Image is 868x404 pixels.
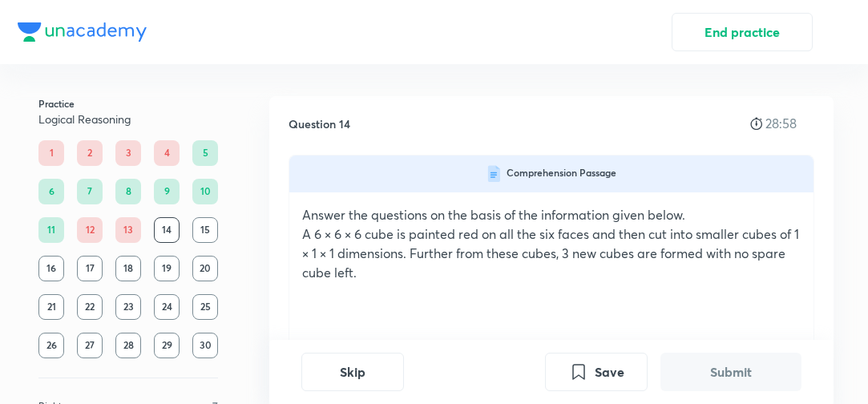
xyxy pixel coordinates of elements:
[77,333,103,358] div: 27
[192,256,218,281] div: 20
[38,140,64,166] div: 1
[750,117,762,130] img: stopwatch icon
[192,217,218,243] div: 15
[660,353,801,391] button: Submit
[750,116,814,131] div: 28:58
[154,217,180,243] div: 14
[115,256,141,281] div: 18
[77,294,103,320] div: 22
[77,179,103,204] div: 7
[38,256,64,281] div: 16
[38,179,64,204] div: 6
[115,294,141,320] div: 23
[302,224,801,282] p: A 6 × 6 × 6 cube is painted red on all the six faces and then cut into smaller cubes of 1 × 1 × 1...
[507,165,616,183] h6: Comprehension Passage
[77,217,103,243] div: 12
[38,111,218,127] h5: Logical Reasoning
[18,22,147,42] img: Company Logo
[38,333,64,358] div: 26
[192,333,218,358] div: 30
[115,333,141,358] div: 28
[192,294,218,320] div: 25
[154,140,180,166] div: 4
[545,353,648,391] button: Save
[77,140,103,166] div: 2
[38,96,218,111] h6: Practice
[301,353,404,391] button: Skip
[38,217,64,243] div: 11
[154,333,180,358] div: 29
[115,140,141,166] div: 3
[192,179,218,204] div: 10
[154,256,180,281] div: 19
[289,115,350,132] h5: Question 14
[192,140,218,166] div: 5
[38,294,64,320] div: 21
[302,205,801,224] p: Answer the questions on the basis of the information given below.
[154,294,180,320] div: 24
[154,179,180,204] div: 9
[77,256,103,281] div: 17
[115,179,141,204] div: 8
[487,165,500,183] img: comprehension-icon
[115,217,141,243] div: 13
[672,13,813,51] button: End practice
